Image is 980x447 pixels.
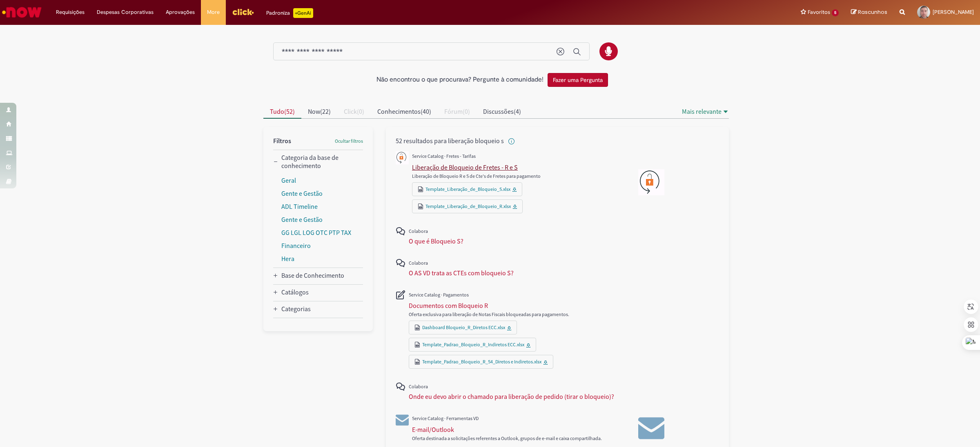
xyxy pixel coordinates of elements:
span: Despesas Corporativas [97,8,154,16]
a: Rascunhos [851,9,887,16]
h2: Não encontrou o que procurava? Pergunte à comunidade! [376,76,543,84]
img: click_logo_yellow_360x200.png [232,6,254,18]
span: 5 [832,9,839,16]
img: ServiceNow [1,4,43,20]
span: Rascunhos [858,8,887,16]
div: Padroniza [266,8,313,18]
span: Favoritos [808,8,830,16]
span: Aprovações [166,8,195,16]
button: Fazer uma Pergunta [548,73,608,87]
span: More [207,8,220,16]
span: [PERSON_NAME] [933,9,974,15]
p: +GenAi [293,8,313,18]
span: Requisições [56,8,85,16]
